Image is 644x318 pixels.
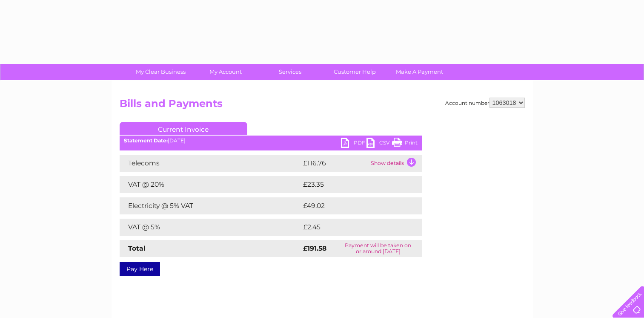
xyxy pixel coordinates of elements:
[301,155,369,172] td: £116.76
[384,64,455,80] a: Make A Payment
[255,64,325,80] a: Services
[128,244,146,252] strong: Total
[392,138,418,150] a: Print
[303,244,326,252] strong: £191.58
[120,138,422,144] div: [DATE]
[341,138,366,150] a: PDF
[120,262,160,276] a: Pay Here
[369,155,422,172] td: Show details
[301,176,404,193] td: £23.35
[120,122,247,135] a: Current Invoice
[120,219,301,236] td: VAT @ 5%
[126,64,196,80] a: My Clear Business
[301,219,402,236] td: £2.45
[190,64,260,80] a: My Account
[124,137,168,144] b: Statement Date:
[320,64,390,80] a: Customer Help
[335,240,421,257] td: Payment will be taken on or around [DATE]
[445,98,525,108] div: Account number
[366,138,392,150] a: CSV
[301,197,405,214] td: £49.02
[120,98,525,114] h2: Bills and Payments
[120,155,301,172] td: Telecoms
[120,176,301,193] td: VAT @ 20%
[120,197,301,214] td: Electricity @ 5% VAT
